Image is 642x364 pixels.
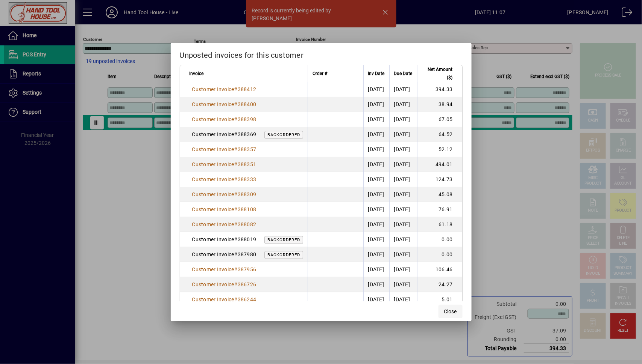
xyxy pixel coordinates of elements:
td: [DATE] [389,172,417,187]
td: 394.33 [417,82,462,97]
span: 388412 [238,86,256,92]
span: 388357 [238,146,256,152]
td: 5.01 [417,292,462,307]
td: [DATE] [363,292,389,307]
span: Backordered [267,253,300,257]
td: 76.91 [417,202,462,217]
td: 124.73 [417,172,462,187]
span: # [234,101,238,107]
td: 0.00 [417,232,462,247]
span: Customer Invoice [192,281,234,287]
a: Customer Invoice#388357 [190,145,259,153]
span: Customer Invoice [192,266,234,272]
td: [DATE] [363,217,389,232]
td: 52.12 [417,142,462,157]
td: [DATE] [363,127,389,142]
span: Customer Invoice [192,206,234,212]
td: [DATE] [389,277,417,292]
a: Customer Invoice#388398 [190,115,259,123]
span: Customer Invoice [192,116,234,122]
span: 388400 [238,101,256,107]
span: Order # [313,69,327,78]
span: Customer Invoice [192,86,234,92]
span: 388351 [238,161,256,167]
a: Customer Invoice#386244 [190,295,259,304]
span: Invoice [190,69,204,78]
td: [DATE] [389,157,417,172]
span: Backordered [267,132,300,137]
span: Net Amount ($) [422,65,453,82]
span: 388309 [238,191,256,197]
h2: Unposted invoices for this customer [171,43,472,65]
a: Customer Invoice#388412 [190,85,259,93]
a: Customer Invoice#388333 [190,175,259,184]
td: 64.52 [417,127,462,142]
td: [DATE] [363,247,389,262]
td: 61.18 [417,217,462,232]
td: [DATE] [389,112,417,127]
span: # [234,176,238,182]
span: Customer Invoice [192,191,234,197]
span: 388398 [238,116,256,122]
td: 0.00 [417,247,462,262]
td: [DATE] [389,202,417,217]
td: [DATE] [389,292,417,307]
a: Customer Invoice#387956 [190,265,259,274]
td: [DATE] [389,187,417,202]
span: # [234,281,238,287]
td: [DATE] [389,127,417,142]
a: Customer Invoice#388400 [190,100,259,108]
td: [DATE] [363,262,389,277]
span: Inv Date [368,69,385,78]
span: Customer Invoice [192,176,234,182]
span: # [234,146,238,152]
span: Customer Invoice [192,296,234,302]
td: [DATE] [363,112,389,127]
span: 388333 [238,176,256,182]
span: 388082 [238,221,256,227]
td: 45.08 [417,187,462,202]
span: Backordered [267,238,300,242]
td: [DATE] [363,97,389,112]
td: [DATE] [363,172,389,187]
span: Customer Invoice [192,146,234,152]
span: # [234,221,238,227]
td: [DATE] [363,157,389,172]
td: [DATE] [363,187,389,202]
span: # [234,191,238,197]
span: Customer Invoice [192,221,234,227]
td: [DATE] [389,232,417,247]
span: 388108 [238,206,256,212]
a: Customer Invoice#388082 [190,220,259,229]
a: Customer Invoice#386726 [190,280,259,289]
td: [DATE] [389,217,417,232]
span: # [234,206,238,212]
span: # [234,161,238,167]
span: Close [444,308,457,316]
td: 67.05 [417,112,462,127]
a: Customer Invoice#388309 [190,190,259,199]
a: Customer Invoice#388351 [190,160,259,168]
td: [DATE] [389,97,417,112]
td: [DATE] [363,232,389,247]
a: Customer Invoice#388108 [190,205,259,214]
td: [DATE] [389,247,417,262]
td: 106.46 [417,262,462,277]
td: [DATE] [363,142,389,157]
span: # [234,266,238,272]
span: # [234,296,238,302]
span: Due Date [394,69,413,78]
td: [DATE] [389,82,417,97]
td: 24.27 [417,277,462,292]
span: Customer Invoice [192,101,234,107]
span: 386244 [238,296,256,302]
span: # [234,86,238,92]
td: [DATE] [389,262,417,277]
td: [DATE] [363,277,389,292]
td: [DATE] [363,202,389,217]
td: [DATE] [363,82,389,97]
span: 387956 [238,266,256,272]
td: 494.01 [417,157,462,172]
td: [DATE] [389,142,417,157]
span: # [234,116,238,122]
